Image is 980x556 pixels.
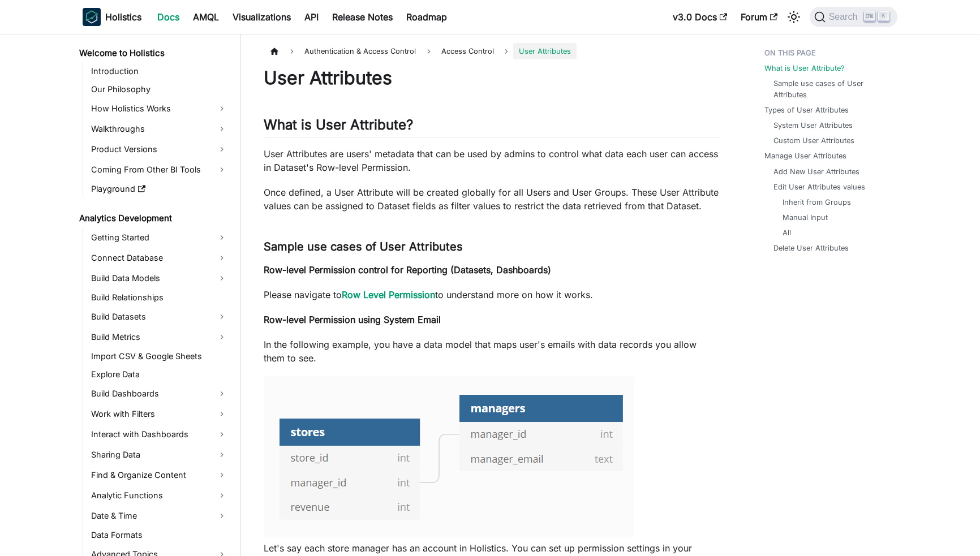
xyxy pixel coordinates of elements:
[264,43,719,59] nav: Breadcrumbs
[264,338,719,365] p: In the following example, you have a data model that maps user's emails with data records you all...
[88,527,231,543] a: Data Formats
[773,78,886,100] a: Sample use cases of User Attributes
[88,161,231,179] a: Coming From Other BI Tools
[151,8,186,26] a: Docs
[764,63,845,74] a: What is User Attribute?
[88,140,231,158] a: Product Versions
[810,7,897,27] button: Search (Ctrl+K)
[88,229,231,247] a: Getting Started
[773,182,865,192] a: Edit User Attributes values
[88,328,231,346] a: Build Metrics
[264,288,719,301] p: Please navigate to to understand more on how it works.
[88,81,231,97] a: Our Philosophy
[783,212,828,223] a: Manual Input
[773,243,849,253] a: Delete User Attributes
[71,34,241,556] nav: Docs sidebar
[734,8,784,26] a: Forum
[826,12,865,22] span: Search
[76,45,231,61] a: Welcome to Holistics
[88,308,231,326] a: Build Datasets
[299,43,422,59] span: Authentication & Access Control
[226,8,298,26] a: Visualizations
[105,10,141,24] b: Holistics
[399,8,454,26] a: Roadmap
[83,8,141,26] a: HolisticsHolistics
[878,11,889,21] kbd: K
[88,348,231,364] a: Import CSV & Google Sheets
[264,240,719,254] h3: Sample use cases of User Attributes
[773,135,854,146] a: Custom User Attributes
[186,8,226,26] a: AMQL
[298,8,325,26] a: API
[773,166,859,177] a: Add New User Attributes
[264,67,719,89] h1: User Attributes
[441,47,494,55] span: Access Control
[88,446,231,464] a: Sharing Data
[88,120,231,138] a: Walkthroughs
[88,100,231,118] a: How Holistics Works
[264,186,719,213] p: Once defined, a User Attribute will be created globally for all Users and User Groups. These User...
[88,181,231,197] a: Playground
[88,405,231,423] a: Work with Filters
[83,8,101,26] img: Holistics
[88,425,231,443] a: Interact with Dashboards
[88,249,231,267] a: Connect Database
[513,43,577,59] span: User Attributes
[88,290,231,305] a: Build Relationships
[88,466,231,484] a: Find & Organize Content
[264,314,441,325] strong: Row-level Permission using System Email
[88,63,231,79] a: Introduction
[436,43,500,59] a: Access Control
[88,486,231,505] a: Analytic Functions
[264,264,551,275] strong: Row-level Permission control for Reporting (Datasets, Dashboards)
[325,8,399,26] a: Release Notes
[785,8,803,26] button: Switch between dark and light mode (currently light mode)
[88,367,231,382] a: Explore Data
[764,150,846,161] a: Manage User Attributes
[88,507,231,525] a: Date & Time
[783,227,791,238] a: All
[88,269,231,287] a: Build Data Models
[783,197,851,208] a: Inherit from Groups
[264,117,719,138] h2: What is User Attribute?
[342,289,435,300] a: Row Level Permission
[264,43,285,59] a: Home page
[264,147,719,174] p: User Attributes are users' metadata that can be used by admins to control what data each user can...
[76,210,231,226] a: Analytics Development
[764,105,849,115] a: Types of User Attributes
[88,385,231,403] a: Build Dashboards
[773,120,853,131] a: System User Attributes
[666,8,734,26] a: v3.0 Docs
